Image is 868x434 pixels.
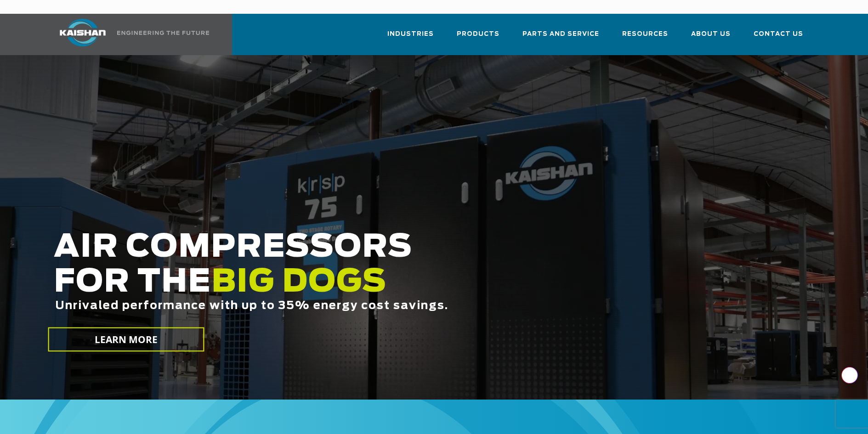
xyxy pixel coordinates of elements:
[387,29,434,39] span: Industries
[691,29,731,39] span: About Us
[48,327,204,352] a: LEARN MORE
[55,300,448,311] span: Unrivaled performance with up to 35% energy cost savings.
[691,22,731,53] a: About Us
[48,14,211,55] a: Kaishan USA
[522,22,599,53] a: Parts and Service
[54,230,686,341] h2: AIR COMPRESSORS FOR THE
[387,22,434,53] a: Industries
[622,22,668,53] a: Resources
[457,22,499,53] a: Products
[48,19,117,46] img: kaishan logo
[457,29,499,39] span: Products
[754,22,803,53] a: Contact Us
[94,333,158,346] span: LEARN MORE
[622,29,668,39] span: Resources
[211,267,387,298] span: BIG DOGS
[522,29,599,39] span: Parts and Service
[754,29,803,39] span: Contact Us
[117,31,209,35] img: Engineering the future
